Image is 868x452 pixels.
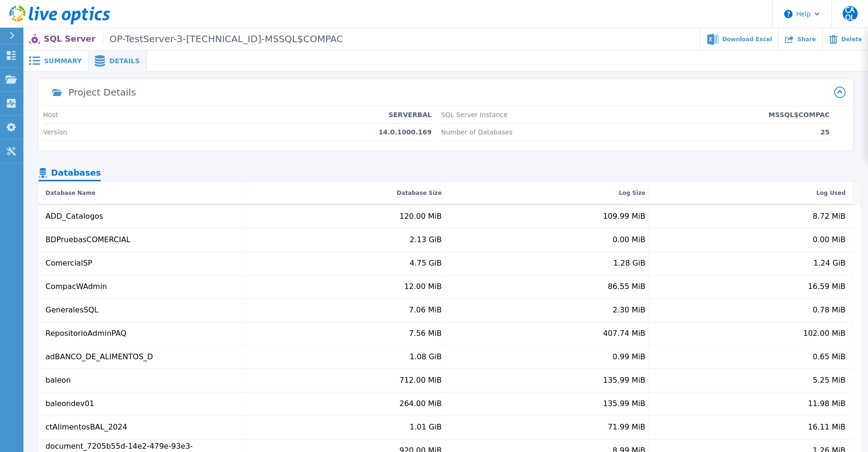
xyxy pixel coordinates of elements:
[808,423,846,431] div: 16.11 MiB
[769,111,830,119] p: MSSQL$COMPAC
[813,212,846,221] div: 8.72 MiB
[45,306,98,314] div: GeneralesSQL
[841,37,862,42] span: Delete
[410,423,442,431] div: 1.01 GiB
[44,58,82,64] span: Summary
[68,88,136,97] div: Project Details
[722,37,772,42] span: Download Excel
[45,212,103,221] div: ADD_Catalogos
[808,282,846,291] div: 16.59 MiB
[45,423,127,431] div: ctAlimentosBAL_2024
[399,212,441,221] div: 120.00 MiB
[821,128,830,136] p: 25
[45,236,130,244] div: BDPruebasCOMERCIAL
[619,187,645,199] div: Log Size
[808,400,846,408] div: 11.98 MiB
[603,376,645,385] div: 135.99 MiB
[608,282,645,291] div: 86.55 MiB
[813,376,846,385] div: 5.25 MiB
[379,128,432,136] p: 14.0.1000.169
[103,34,343,44] span: OP-TestServer-3-[TECHNICAL_ID]-MSSQL$COMPAC
[389,111,432,119] p: SERVERBAL
[45,329,127,338] div: RepositorioAdminPAQ
[813,353,846,361] div: 0.65 MiB
[441,111,508,119] p: SQL Server Instance
[109,58,140,64] span: Details
[45,187,96,199] div: Database Name
[409,306,442,314] div: 7.06 MiB
[603,212,645,221] div: 109.99 MiB
[816,187,846,199] div: Log Used
[797,37,816,42] span: Share
[45,282,107,291] div: CompacWAdmin
[399,376,441,385] div: 712.00 MiB
[803,329,846,338] div: 102.00 MiB
[43,128,67,136] p: Version
[603,329,645,338] div: 407.74 MiB
[613,259,645,267] div: 1.28 GiB
[44,34,343,44] p: SQL Server
[38,165,101,182] div: Databases
[603,400,645,408] div: 135.99 MiB
[45,259,92,267] div: ComercialSP
[410,259,442,267] div: 4.75 GiB
[43,111,58,119] p: Host
[813,259,846,267] div: 1.24 GiB
[813,236,846,244] div: 0.00 MiB
[613,236,645,244] div: 0.00 MiB
[613,353,645,361] div: 0.99 MiB
[410,353,442,361] div: 1.08 GiB
[45,400,94,408] div: baleondev01
[404,282,441,291] div: 12.00 MiB
[843,6,858,21] span: CAOL
[397,187,442,199] div: Database Size
[613,306,645,314] div: 2.30 MiB
[410,236,442,244] div: 2.13 GiB
[409,329,442,338] div: 7.56 MiB
[45,376,71,385] div: baleon
[399,400,441,408] div: 264.00 MiB
[441,128,513,136] p: Number of Databases
[45,353,153,361] div: adBANCO_DE_ALIMENTOS_D
[608,423,645,431] div: 71.99 MiB
[813,306,846,314] div: 0.78 MiB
